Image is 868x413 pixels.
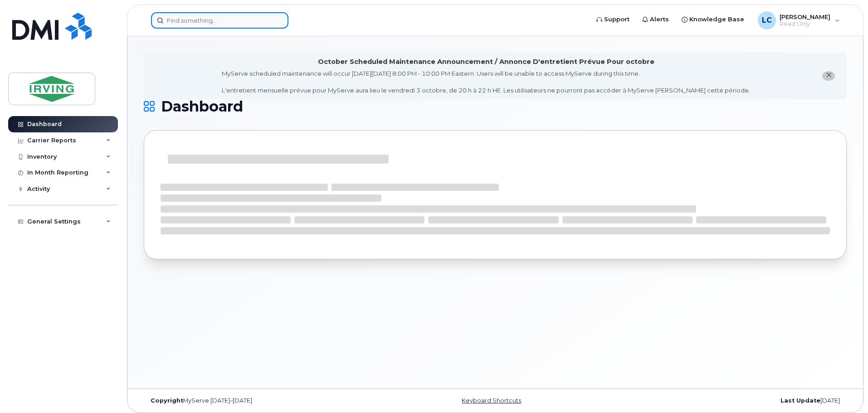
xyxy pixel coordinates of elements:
strong: Copyright [151,397,183,404]
div: October Scheduled Maintenance Announcement / Annonce D'entretient Prévue Pour octobre [318,57,654,67]
button: close notification [822,71,835,81]
strong: Last Update [780,397,820,404]
div: [DATE] [612,397,847,404]
a: Keyboard Shortcuts [462,397,521,404]
span: Dashboard [161,100,243,113]
div: MyServe scheduled maintenance will occur [DATE][DATE] 8:00 PM - 10:00 PM Eastern. Users will be u... [222,69,750,95]
div: MyServe [DATE]–[DATE] [144,397,378,404]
